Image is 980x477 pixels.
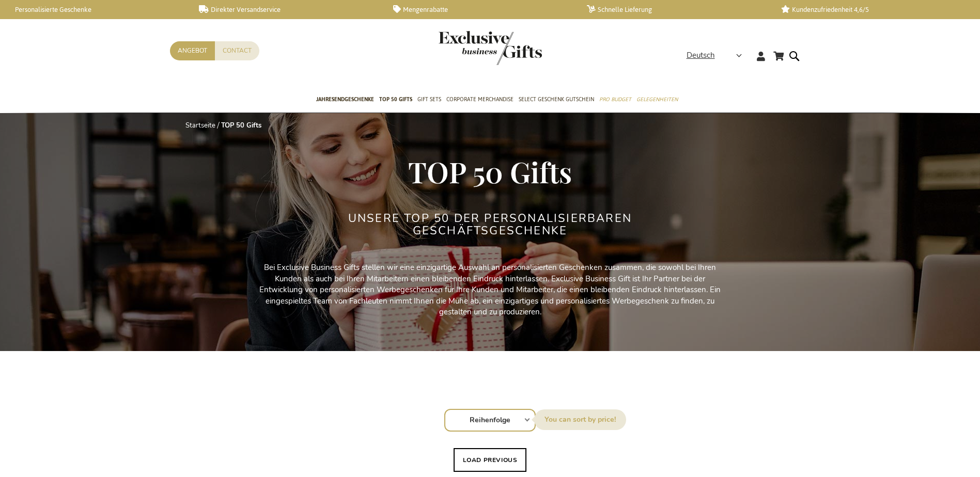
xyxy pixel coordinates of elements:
h2: Unsere TOP 50 der personalisierbaren Geschäftsgeschenke [297,212,684,237]
a: Personalisierte Geschenke [5,5,182,14]
label: Sortieren nach [534,409,626,430]
a: Schnelle Lieferung [587,5,764,14]
span: Gift Sets [417,94,441,105]
span: TOP 50 Gifts [379,94,412,105]
a: TOP 50 Gifts [379,87,412,113]
a: Angebot [170,41,215,60]
a: Contact [215,41,259,60]
span: Corporate Merchandise [446,94,514,105]
span: Deutsch [687,50,715,61]
span: Gelegenheiten [636,94,678,105]
span: Pro Budget [599,94,631,105]
a: Mengenrabatte [393,5,570,14]
a: Gelegenheiten [636,87,678,113]
a: Kundenzufriedenheit 4,6/5 [781,5,958,14]
a: Gift Sets [417,87,441,113]
p: Bei Exclusive Business Gifts stellen wir eine einzigartige Auswahl an personalisierten Geschenken... [258,262,723,317]
button: Load previous [454,448,527,472]
span: Select Geschenk Gutschein [519,94,594,105]
span: TOP 50 Gifts [408,152,572,190]
a: Direkter Versandservice [199,5,376,14]
a: store logo [439,31,490,65]
img: Exclusive Business gifts logo [439,31,542,65]
a: Select Geschenk Gutschein [519,87,594,113]
span: Jahresendgeschenke [316,94,374,105]
a: Corporate Merchandise [446,87,514,113]
a: Startseite [185,121,215,130]
strong: TOP 50 Gifts [221,121,261,130]
a: Jahresendgeschenke [316,87,374,113]
a: Pro Budget [599,87,631,113]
